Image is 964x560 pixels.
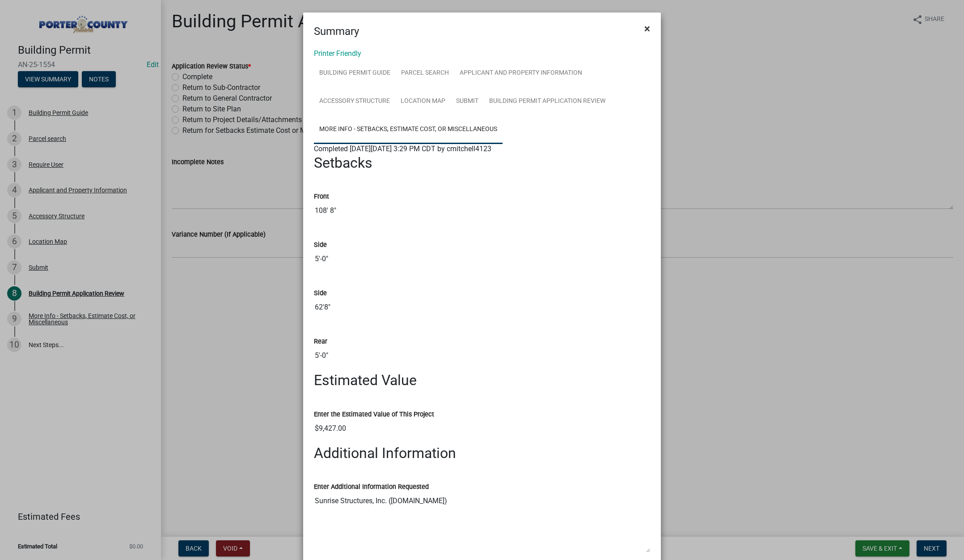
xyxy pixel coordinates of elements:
label: Enter Additional Information Requested [314,484,429,490]
a: Submit [451,87,484,116]
a: Applicant and Property Information [454,59,588,88]
a: Accessory Structure [314,87,395,116]
h2: Additional Information [314,445,650,462]
span: × [644,22,650,35]
a: Parcel search [396,59,454,88]
a: Building Permit Guide [314,59,396,88]
label: Side [314,290,327,297]
button: Close [637,16,657,41]
label: Rear [314,339,327,345]
h2: Setbacks [314,154,650,171]
textarea: Sunrise Structures, Inc. ([DOMAIN_NAME]) [314,492,650,553]
a: Building Permit Application Review [484,87,611,116]
label: Front [314,194,329,200]
a: Location Map [395,87,451,116]
h2: Estimated Value [314,372,650,389]
label: Enter the Estimated Value of This Project [314,412,434,418]
label: Side [314,242,327,248]
span: Completed [DATE][DATE] 3:29 PM CDT by cmitchell4123 [314,144,491,153]
h4: Summary [314,23,359,39]
a: More Info - Setbacks, Estimate Cost, or Miscellaneous [314,115,503,144]
a: Printer Friendly [314,49,361,58]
